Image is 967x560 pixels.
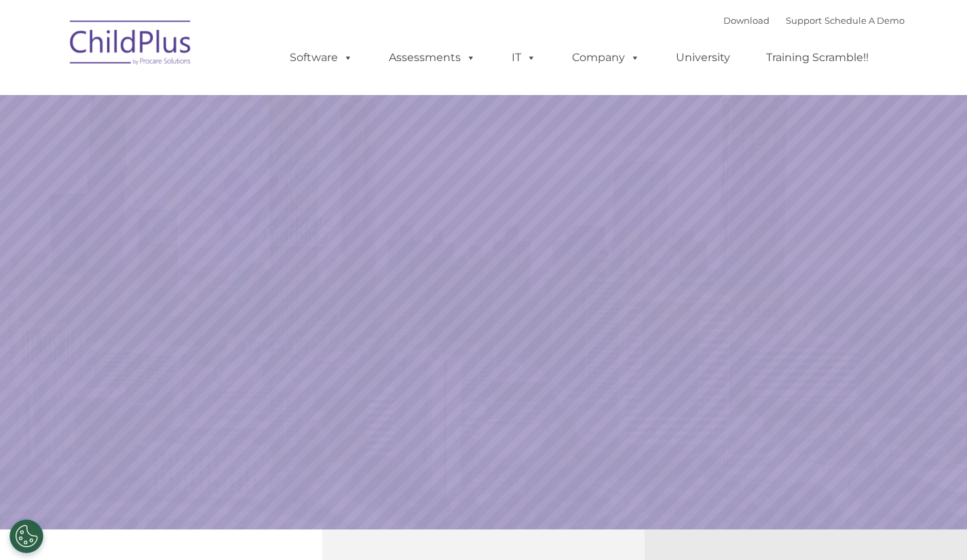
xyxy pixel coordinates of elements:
[558,44,653,71] a: Company
[657,288,818,331] a: Learn More
[276,44,366,71] a: Software
[824,15,905,26] a: Schedule A Demo
[498,44,550,71] a: IT
[63,11,199,79] img: ChildPlus by Procare Solutions
[753,44,882,71] a: Training Scramble!!
[723,15,905,26] font: |
[662,44,744,71] a: University
[786,15,822,26] a: Support
[375,44,489,71] a: Assessments
[10,519,43,553] button: Cookies Settings
[723,15,770,26] a: Download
